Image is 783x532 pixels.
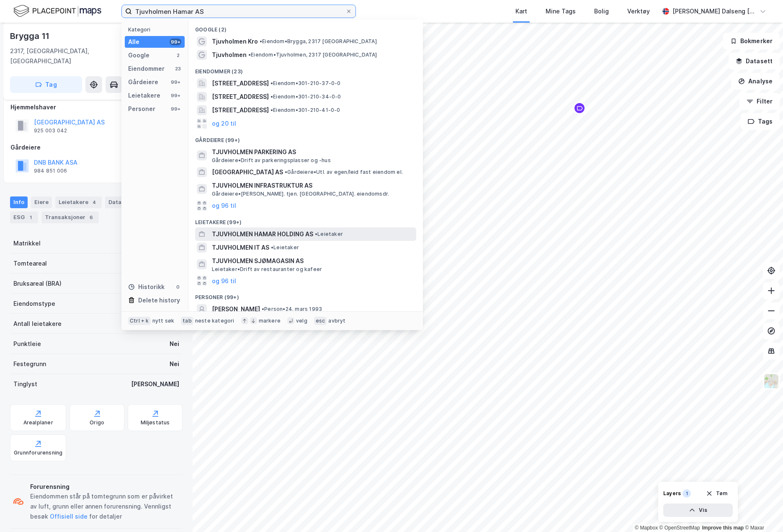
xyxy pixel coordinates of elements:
[212,201,236,211] button: og 96 til
[212,92,269,102] span: [STREET_ADDRESS]
[739,93,780,110] button: Filter
[271,244,273,251] span: •
[30,482,179,492] div: Forurensning
[188,20,423,35] div: Google (2)
[128,50,149,60] div: Google
[315,231,317,237] span: •
[170,79,181,85] div: 99+
[212,36,258,46] span: Tjuvholmen Kro
[23,419,53,426] div: Arealplaner
[128,77,158,87] div: Gårdeiere
[175,65,181,72] div: 23
[10,102,182,112] div: Hjemmelshaver
[212,304,260,314] span: [PERSON_NAME]
[701,487,733,500] button: Tøm
[175,284,181,290] div: 0
[170,39,181,45] div: 99+
[212,276,236,286] button: og 96 til
[13,279,62,289] div: Bruksareal (BRA)
[188,212,423,227] div: Leietakere (99+)
[170,92,181,99] div: 99+
[741,492,783,532] iframe: Chat Widget
[270,107,340,114] span: Eiendom • 301-210-41-0-0
[10,212,38,223] div: ESG
[13,258,47,269] div: Tomteareal
[546,6,576,16] div: Mine Tags
[212,78,269,88] span: [STREET_ADDRESS]
[170,359,179,369] div: Nei
[188,62,423,77] div: Eiendommer (23)
[10,46,143,66] div: 2317, [GEOGRAPHIC_DATA], [GEOGRAPHIC_DATA]
[141,419,170,426] div: Miljøstatus
[702,525,744,531] a: Improve this map
[296,318,307,324] div: velg
[763,373,779,389] img: Z
[128,64,165,74] div: Eiendommer
[14,449,62,456] div: Grunnforurensning
[212,256,413,266] span: TJUVHOLMEN SJØMAGASIN AS
[87,213,95,222] div: 6
[212,119,236,129] button: og 20 til
[13,4,101,18] img: logo.f888ab2527a4732fd821a326f86c7f29.svg
[26,213,35,222] div: 1
[259,318,281,324] div: markere
[271,244,299,251] span: Leietaker
[270,93,341,100] span: Eiendom • 301-210-34-0-0
[515,6,527,16] div: Kart
[188,287,423,302] div: Personer (99+)
[34,127,67,134] div: 925 003 042
[270,80,341,87] span: Eiendom • 301-210-37-0-0
[212,243,269,253] span: TJUVHOLMEN IT AS
[10,142,182,152] div: Gårdeiere
[741,492,783,532] div: Kontrollprogram for chat
[262,306,322,312] span: Person • 24. mars 1993
[10,76,82,93] button: Tag
[13,319,62,329] div: Antall leietakere
[10,196,28,208] div: Info
[212,266,322,273] span: Leietaker • Drift av restauranter og kafeer
[672,6,756,16] div: [PERSON_NAME] Dalseng [PERSON_NAME]
[181,317,193,325] div: tab
[128,282,165,292] div: Historikk
[212,191,389,197] span: Gårdeiere • [PERSON_NAME]. tjen. [GEOGRAPHIC_DATA]. eiendomsdr.
[90,419,104,426] div: Origo
[90,198,98,207] div: 4
[34,168,67,174] div: 984 851 006
[13,339,41,349] div: Punktleie
[55,196,102,208] div: Leietakere
[260,38,377,45] span: Eiendom • Brygga, 2317 [GEOGRAPHIC_DATA]
[105,196,147,208] div: Datasett
[573,102,586,114] div: Map marker
[128,37,139,47] div: Alle
[13,359,46,369] div: Festegrunn
[285,169,403,176] span: Gårdeiere • Utl. av egen/leid fast eiendom el.
[260,38,262,44] span: •
[659,525,700,531] a: OpenStreetMap
[248,52,251,58] span: •
[212,167,283,177] span: [GEOGRAPHIC_DATA] AS
[212,229,313,239] span: TJUVHOLMEN HAMAR HOLDING AS
[175,52,181,59] div: 2
[270,107,273,113] span: •
[131,379,179,389] div: [PERSON_NAME]
[635,525,658,531] a: Mapbox
[195,318,234,324] div: neste kategori
[170,339,179,349] div: Nei
[152,318,175,324] div: nytt søk
[723,33,780,49] button: Bokmerker
[594,6,609,16] div: Bolig
[663,490,681,497] div: Layers
[128,90,160,101] div: Leietakere
[128,317,151,325] div: Ctrl + k
[188,130,423,145] div: Gårdeiere (99+)
[270,80,273,86] span: •
[128,104,155,114] div: Personer
[13,238,41,248] div: Matrikkel
[248,52,377,58] span: Eiendom • Tjuvholmen, 2317 [GEOGRAPHIC_DATA]
[741,113,780,130] button: Tags
[132,5,345,18] input: Søk på adresse, matrikkel, gårdeiere, leietakere eller personer
[663,504,733,517] button: Vis
[285,169,287,175] span: •
[683,489,691,498] div: 1
[170,106,181,112] div: 99+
